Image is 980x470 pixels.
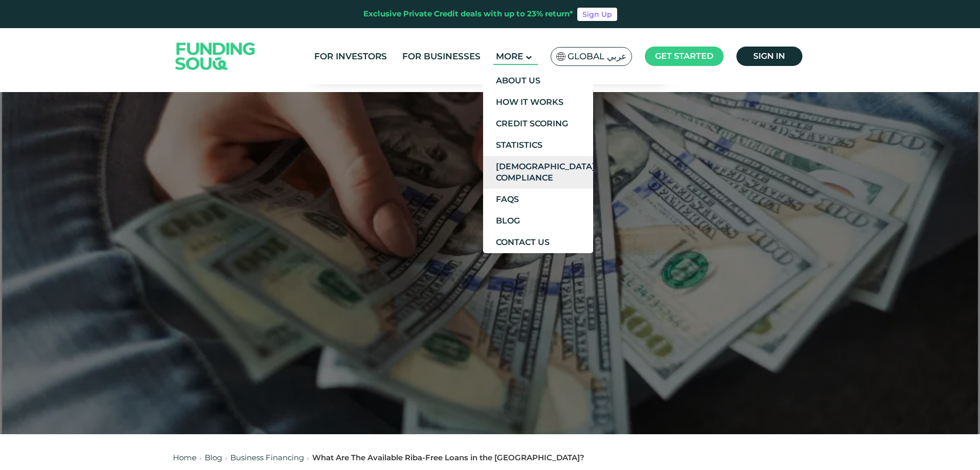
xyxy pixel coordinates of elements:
a: For Businesses [400,48,483,65]
div: What Are The Available Riba-Free Loans in the [GEOGRAPHIC_DATA]? [312,452,584,464]
a: Home [173,453,197,462]
a: Credit Scoring [483,113,593,135]
a: For Investors [312,48,389,65]
a: How It Works [483,92,593,113]
a: Statistics [483,135,593,156]
a: About Us [483,70,593,92]
a: Blog [483,210,593,232]
img: Logo [165,31,266,82]
a: Sign in [736,47,802,66]
a: [DEMOGRAPHIC_DATA] Compliance [483,156,593,189]
a: Blog [205,453,222,462]
span: Global عربي [568,51,626,62]
span: Sign in [753,51,785,61]
a: Business Financing [230,453,304,462]
span: Get started [655,51,713,61]
div: Exclusive Private Credit deals with up to 23% return* [363,8,573,20]
a: Contact Us [483,232,593,253]
a: Sign Up [577,8,617,21]
a: FAQs [483,189,593,210]
span: More [496,51,523,61]
img: SA Flag [556,52,565,61]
